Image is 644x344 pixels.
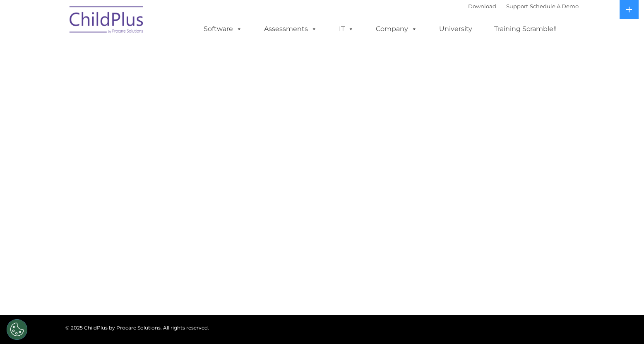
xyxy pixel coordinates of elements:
[256,21,325,37] a: Assessments
[468,3,579,10] font: |
[65,325,209,331] span: © 2025 ChildPlus by Procare Solutions. All rights reserved.
[530,3,579,10] a: Schedule A Demo
[195,21,250,37] a: Software
[65,0,148,42] img: ChildPlus by Procare Solutions
[7,319,27,340] button: Cookies Settings
[368,21,425,37] a: Company
[506,3,528,10] a: Support
[431,21,481,37] a: University
[468,3,496,10] a: Download
[486,21,565,37] a: Training Scramble!!
[331,21,362,37] a: IT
